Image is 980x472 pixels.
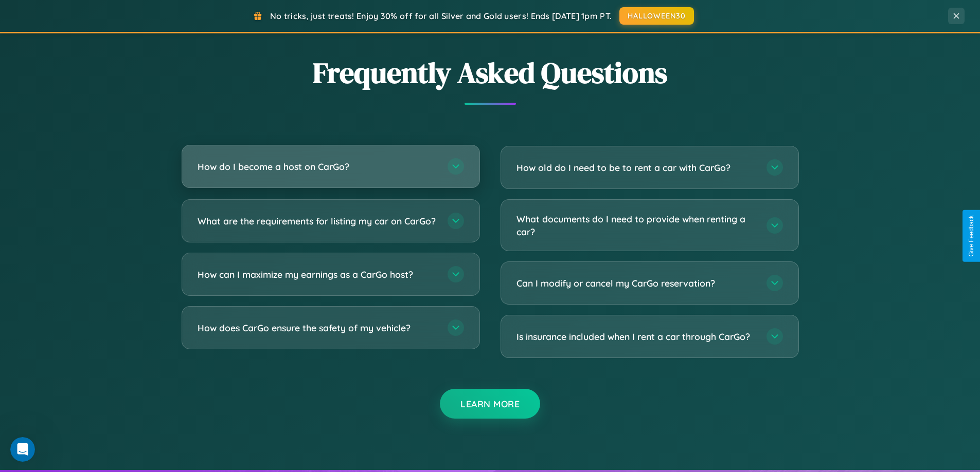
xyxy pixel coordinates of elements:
h3: What are the requirements for listing my car on CarGo? [198,215,437,228]
h3: How do I become a host on CarGo? [198,160,437,173]
h2: Frequently Asked Questions [182,53,799,92]
h3: How can I maximize my earnings as a CarGo host? [198,268,437,281]
h3: How does CarGo ensure the safety of my vehicle? [198,322,437,334]
button: HALLOWEEN30 [619,7,694,25]
h3: Can I modify or cancel my CarGo reservation? [516,277,756,290]
button: Learn More [440,389,540,419]
span: No tricks, just treats! Enjoy 30% off for all Silver and Gold users! Ends [DATE] 1pm PT. [270,11,612,21]
iframe: Intercom live chat [10,437,35,462]
h3: Is insurance included when I rent a car through CarGo? [516,330,756,343]
h3: How old do I need to be to rent a car with CarGo? [516,161,756,174]
h3: What documents do I need to provide when renting a car? [516,213,756,238]
div: Give Feedback [968,215,975,257]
